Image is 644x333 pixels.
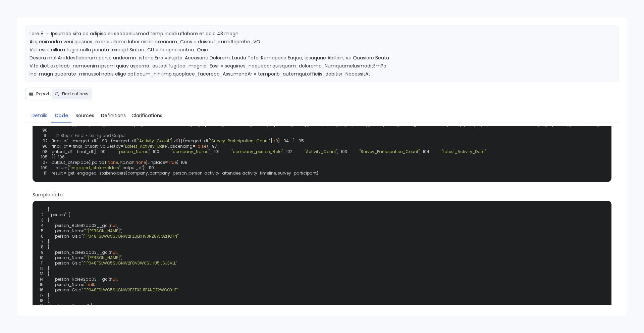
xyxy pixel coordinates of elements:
[270,138,275,144] span: ] >
[110,277,117,282] span: null
[35,277,48,282] span: 14
[83,234,84,239] span: :
[109,250,110,255] span: :
[420,149,420,154] span: ,
[196,143,206,149] span: False
[35,293,48,298] span: 17
[39,149,52,154] span: 98
[84,287,178,293] span: "1P048FSLWO5SJGNW2F3TX3J1PANDZ2WOOXJF"
[121,255,122,260] span: ,
[305,149,337,154] span: "Activity_Count"
[75,112,94,119] span: Sources
[136,159,146,165] span: None
[39,154,52,160] span: 105
[35,298,48,303] span: 18
[35,218,610,223] span: {
[108,159,118,165] span: None
[171,138,176,144] span: ] >
[35,228,48,234] span: 5
[208,144,221,149] span: 97
[87,228,121,234] span: "[PERSON_NAME]"
[231,149,283,154] span: "company_person_Role"
[35,266,610,271] span: },
[35,303,48,309] span: 19
[101,112,126,119] span: Definitions
[62,91,88,97] span: Find out how
[168,159,177,165] span: True
[275,138,278,144] span: 0
[86,255,87,260] span: :
[120,165,145,171] span: : output_df}
[30,30,396,126] span: Lore 8 → Ipsumdo sita co adipisc eli seddoeiusmod temp incidi utlabore et dolo 43 magn Aliq enima...
[35,223,48,228] span: 4
[206,143,208,149] span: )
[39,138,52,144] span: 92
[84,260,177,266] span: "1P048FSLWO5SJGNW2F8V3W0SJHU5ILSJ3VLL"
[52,143,124,149] span: final_df = final_df.sort_values(by=
[171,149,210,154] span: "company_Name"
[39,165,52,171] span: 109
[83,260,84,266] span: :
[67,165,69,171] span: {
[111,138,138,144] span: (merged_df[
[54,287,83,293] span: "person_Gsid"
[337,149,338,154] span: ,
[35,271,48,277] span: 13
[121,228,122,234] span: ,
[35,207,48,212] span: 1
[54,277,109,282] span: "person_Role92aa03__gc"
[50,303,89,309] span: "activity_attendee"
[54,255,86,260] span: "person_Name"
[35,218,48,223] span: 3
[124,143,168,149] span: "Latest_Activity_Date"
[35,244,48,250] span: 8
[86,282,87,287] span: :
[87,255,121,260] span: "[PERSON_NAME]"
[56,133,126,138] span: # Step 7: Final Filtering and Output
[131,112,162,119] span: Clarifications
[98,138,111,144] span: 93
[110,223,117,228] span: null
[39,144,52,149] span: 96
[210,149,210,154] span: ,
[35,255,48,260] span: 10
[35,244,610,250] span: {
[150,149,150,154] span: ,
[278,138,280,144] span: )
[280,138,293,144] span: 94
[54,260,83,266] span: "person_Gsid"
[39,160,52,165] span: 107
[35,271,610,277] span: {
[35,293,610,298] span: }
[39,128,52,133] span: 90
[35,250,48,255] span: 9
[54,223,109,228] span: "person_Role92aa03__gc"
[338,149,351,154] span: 103
[441,149,486,154] span: "Latest_Activity_Date"
[178,160,192,165] span: 108
[35,239,610,244] span: },
[283,149,297,154] span: 102
[52,89,91,99] button: Find out how
[54,250,109,255] span: "person_Role92aa03__gc"
[87,282,94,287] span: null
[84,234,178,239] span: "1P048FSLWO5SJGNW2FZULKHV3NZ8WOZFIOTN"
[138,138,171,144] span: "Activity_Count"
[146,159,168,165] span: }, inplace=
[35,239,48,244] span: 7
[35,212,48,218] span: 2
[210,149,223,154] span: 101
[117,223,118,228] span: ,
[54,234,83,239] span: "person_Gsid"
[83,287,84,293] span: :
[66,212,70,218] span: : [
[39,133,52,138] span: 91
[35,282,48,287] span: 15
[56,154,69,160] span: 106
[89,303,92,309] span: : [
[32,112,47,119] span: Details
[39,171,52,176] span: 111
[177,159,178,165] span: )
[94,282,95,287] span: ,
[33,191,612,198] span: Sample data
